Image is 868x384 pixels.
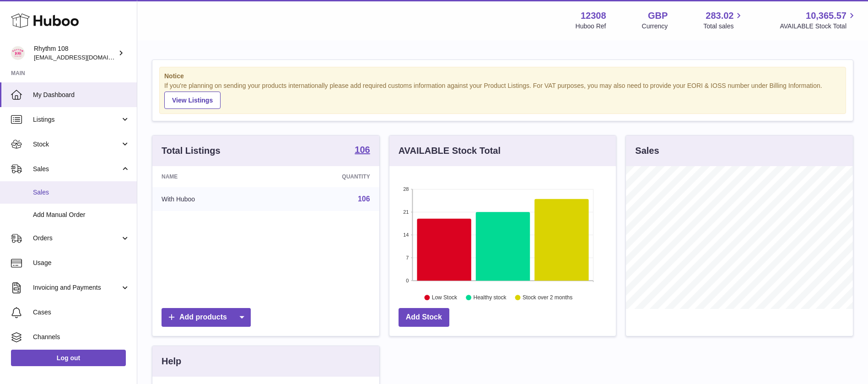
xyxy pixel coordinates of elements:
text: 0 [406,278,409,283]
a: 106 [358,195,370,203]
span: Invoicing and Payments [33,283,120,292]
a: 283.02 Total sales [703,10,744,31]
span: Usage [33,259,130,267]
strong: GBP [648,10,668,22]
h3: Help [162,355,181,368]
h3: Total Listings [162,145,221,157]
text: Low Stock [432,294,458,301]
div: If you're planning on sending your products internationally please add required customs informati... [164,81,841,109]
text: 28 [403,186,409,192]
td: With Huboo [152,187,272,211]
span: Sales [33,165,120,173]
span: 10,365.57 [806,10,846,22]
span: My Dashboard [33,91,130,99]
span: Listings [33,115,120,124]
span: 283.02 [706,10,733,22]
text: 7 [406,255,409,260]
text: 14 [403,232,409,238]
span: [EMAIL_ADDRESS][DOMAIN_NAME] [34,54,135,61]
a: 106 [355,145,370,156]
strong: 12308 [581,10,606,22]
span: Stock [33,140,120,149]
div: Huboo Ref [576,22,606,31]
span: Orders [33,234,120,243]
h3: AVAILABLE Stock Total [399,145,501,157]
text: Stock over 2 months [523,294,572,301]
a: Log out [11,350,126,366]
text: 21 [403,209,409,215]
a: Add products [162,308,251,327]
a: 10,365.57 AVAILABLE Stock Total [780,10,857,31]
span: Sales [33,188,130,197]
th: Name [152,166,272,187]
th: Quantity [272,166,379,187]
text: Healthy stock [473,294,507,301]
a: View Listings [164,92,221,109]
span: Cases [33,308,130,317]
a: Add Stock [399,308,449,327]
span: Channels [33,333,130,341]
span: Add Manual Order [33,211,130,219]
span: Total sales [703,22,744,31]
strong: Notice [164,72,841,81]
strong: 106 [355,145,370,154]
h3: Sales [635,145,659,157]
img: orders@rhythm108.com [11,46,25,60]
span: AVAILABLE Stock Total [780,22,857,31]
div: Currency [642,22,668,31]
div: Rhythm 108 [34,44,116,62]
